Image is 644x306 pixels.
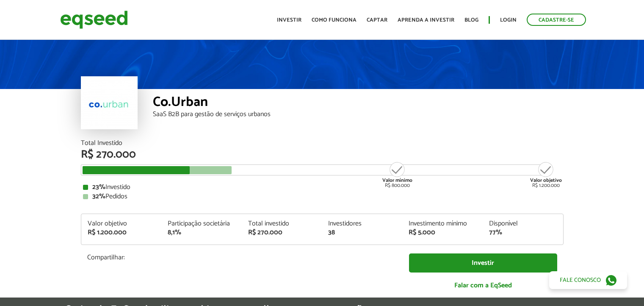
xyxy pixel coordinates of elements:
p: Compartilhar: [87,253,396,261]
div: R$ 270.000 [81,149,564,160]
div: SaaS B2B para gestão de serviços urbanos [153,111,564,118]
div: 38 [328,229,396,236]
a: Cadastre-se [527,14,586,26]
a: Falar com a EqSeed [409,277,557,294]
div: R$ 5.000 [409,229,476,236]
div: Total Investido [81,140,564,147]
strong: 23% [92,181,105,193]
div: Pedidos [83,193,561,200]
div: Investidores [328,220,396,227]
div: R$ 1.200.000 [530,161,562,188]
a: Aprenda a investir [398,17,454,23]
a: Investir [277,17,301,23]
strong: 32% [92,191,105,202]
a: Captar [367,17,387,23]
div: Co.Urban [153,95,564,111]
a: Como funciona [312,17,357,23]
div: 77% [489,229,557,236]
img: EqSeed [60,8,128,31]
strong: Valor objetivo [530,176,562,184]
div: R$ 1.200.000 [88,229,155,236]
div: R$ 800.000 [381,161,413,188]
div: Disponível [489,220,557,227]
div: R$ 270.000 [248,229,316,236]
div: Total investido [248,220,316,227]
a: Login [500,17,517,23]
strong: Valor mínimo [382,176,412,184]
a: Blog [464,17,478,23]
div: 8,1% [168,229,235,236]
div: Valor objetivo [88,220,155,227]
div: Participação societária [168,220,235,227]
a: Fale conosco [549,271,627,289]
div: Investido [83,184,561,191]
div: Investimento mínimo [409,220,476,227]
a: Investir [409,253,557,273]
